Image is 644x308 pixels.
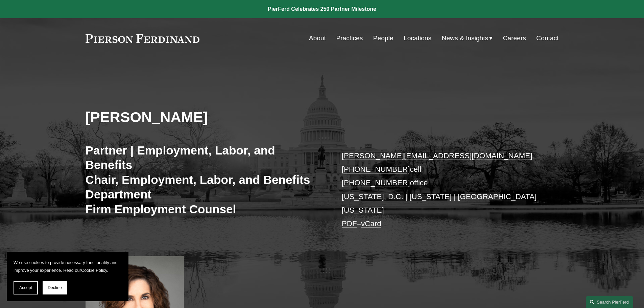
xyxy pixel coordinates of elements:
[442,32,493,45] a: folder dropdown
[342,151,532,160] a: [PERSON_NAME][EMAIL_ADDRESS][DOMAIN_NAME]
[14,281,38,294] button: Accept
[586,296,633,308] a: Search this site
[342,219,357,228] a: PDF
[373,32,393,45] a: People
[19,285,32,290] span: Accept
[86,108,322,126] h2: [PERSON_NAME]
[14,259,122,274] p: We use cookies to provide necessary functionality and improve your experience. Read our .
[342,179,410,187] a: [PHONE_NUMBER]
[361,219,381,228] a: vCard
[81,268,107,273] a: Cookie Policy
[342,149,539,231] p: cell office [US_STATE], D.C. | [US_STATE] | [GEOGRAPHIC_DATA][US_STATE] –
[43,281,67,294] button: Decline
[404,32,431,45] a: Locations
[309,32,326,45] a: About
[536,32,558,45] a: Contact
[342,165,410,173] a: [PHONE_NUMBER]
[503,32,526,45] a: Careers
[86,143,322,217] h3: Partner | Employment, Labor, and Benefits Chair, Employment, Labor, and Benefits Department Firm ...
[7,252,128,301] section: Cookie banner
[442,32,488,44] span: News & Insights
[336,32,363,45] a: Practices
[48,285,62,290] span: Decline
